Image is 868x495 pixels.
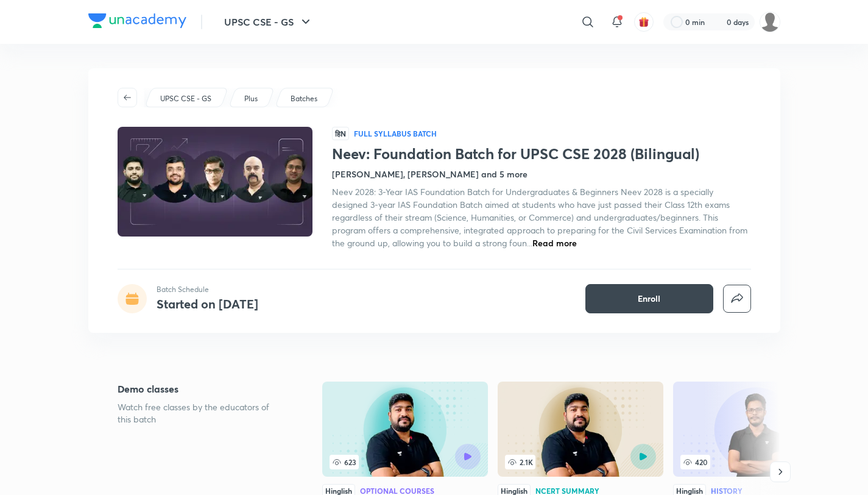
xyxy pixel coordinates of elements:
h4: Started on [DATE] [157,296,258,312]
div: NCERT Summary [535,487,599,494]
span: Read more [532,237,577,249]
span: 623 [330,455,359,469]
p: Batch Schedule [157,284,258,295]
p: Watch free classes by the educators of this batch [118,401,283,426]
p: UPSC CSE - GS [160,93,211,104]
span: Enroll [638,293,660,305]
a: Company Logo [88,13,186,31]
a: UPSC CSE - GS [158,93,213,104]
p: Full Syllabus Batch [354,129,437,138]
div: Optional Courses [360,487,434,494]
button: Enroll [585,284,713,313]
img: avatar [638,16,649,27]
span: 420 [680,455,710,469]
button: UPSC CSE - GS [217,10,320,34]
button: avatar [634,12,654,32]
img: Thumbnail [115,126,314,238]
a: Plus [242,93,259,104]
p: Batches [291,93,317,104]
h1: Neev: Foundation Batch for UPSC CSE 2028 (Bilingual) [332,145,751,163]
p: Plus [244,93,258,104]
a: Batches [288,93,319,104]
img: streak [712,16,724,28]
img: Company Logo [88,13,186,28]
h4: [PERSON_NAME], [PERSON_NAME] and 5 more [332,168,528,180]
h5: Demo classes [118,382,283,396]
span: 2.1K [505,455,535,469]
span: हिN [332,127,349,140]
span: Neev 2028: 3-Year IAS Foundation Batch for Undergraduates & Beginners Neev 2028 is a specially de... [332,186,747,249]
img: Ajit [760,12,780,32]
